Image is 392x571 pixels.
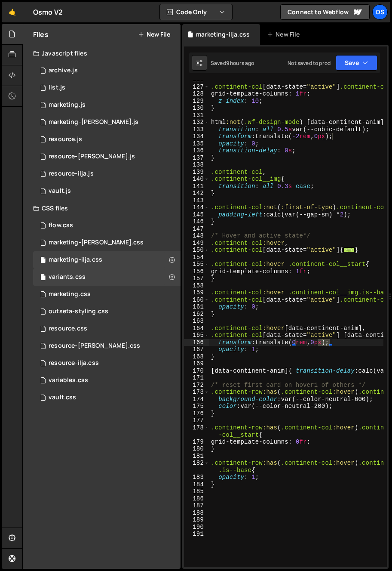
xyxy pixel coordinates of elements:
div: 16596/47552.css [33,217,181,234]
div: vault.css [49,394,76,401]
div: 137 [184,154,209,162]
div: 141 [184,183,209,190]
div: 16596/46183.js [33,131,181,148]
div: 140 [184,176,209,183]
div: archive.js [49,67,78,74]
div: 16596/45154.css [33,372,181,389]
div: 139 [184,169,209,176]
div: outseta-styling.css [49,308,108,315]
div: 16596/45153.css [33,389,181,406]
div: marketing.css [49,290,91,298]
div: 186 [184,495,209,503]
a: Connect to Webflow [280,4,370,20]
div: 161 [184,303,209,311]
div: CSS files [23,200,181,217]
div: resource-[PERSON_NAME].js [49,153,135,160]
div: 166 [184,339,209,346]
div: marketing-[PERSON_NAME].css [49,239,144,247]
div: 185 [184,488,209,495]
div: 165 [184,332,209,339]
div: 16596/47731.css [33,251,181,269]
div: 16596/45156.css [33,303,181,320]
div: 174 [184,396,209,403]
div: 155 [184,261,209,268]
div: 16596/46194.js [33,148,181,165]
div: 172 [184,382,209,389]
div: marketing.js [49,101,86,109]
div: 16596/46195.js [33,165,181,182]
div: New File [267,30,303,39]
div: Osmo V2 [33,7,63,17]
div: 149 [184,240,209,247]
div: 16596/45446.css [33,286,181,303]
div: 188 [184,509,209,517]
div: 146 [184,218,209,225]
div: 16596/45422.js [33,96,181,114]
div: 176 [184,410,209,417]
div: 145 [184,211,209,219]
div: 173 [184,389,209,396]
div: 156 [184,268,209,275]
div: 16596/46284.css [33,234,181,251]
button: Code Only [160,4,232,20]
div: 16596/45424.js [33,114,181,131]
div: 16596/46210.js [33,62,181,79]
div: 170 [184,367,209,375]
div: marketing-[PERSON_NAME].js [49,118,138,126]
h2: Files [33,30,49,39]
div: 143 [184,197,209,204]
button: Save [336,55,377,71]
div: resource-ilja.css [49,359,99,367]
div: 158 [184,282,209,290]
div: 150 [184,247,209,254]
div: 160 [184,296,209,304]
div: 154 [184,254,209,261]
div: resource.css [49,325,87,333]
div: 133 [184,126,209,133]
div: variants.css [49,273,86,281]
div: 16596/45511.css [33,269,181,286]
div: 147 [184,225,209,233]
div: 136 [184,147,209,154]
div: marketing-ilja.css [49,256,102,264]
div: 191 [184,531,209,538]
div: 177 [184,417,209,424]
div: resource-ilja.js [49,170,94,178]
div: Not saved to prod [288,59,331,67]
div: list.js [49,84,65,92]
div: 183 [184,474,209,481]
button: New File [138,31,170,38]
div: 169 [184,360,209,367]
span: ... [343,247,355,252]
div: 163 [184,318,209,325]
div: 16596/46198.css [33,355,181,372]
div: 179 [184,438,209,446]
div: variables.css [49,377,88,384]
div: 162 [184,311,209,318]
div: 167 [184,346,209,353]
div: 130 [184,105,209,112]
a: 🤙 [2,2,23,22]
div: 16596/45133.js [33,182,181,200]
div: 134 [184,133,209,140]
div: Saved [211,59,254,67]
div: 16596/46199.css [33,320,181,337]
div: marketing-ilja.css [196,30,250,39]
div: 135 [184,140,209,148]
div: 168 [184,353,209,361]
div: 128 [184,90,209,98]
div: 144 [184,204,209,211]
div: 164 [184,325,209,332]
div: 189 [184,516,209,524]
div: resource-[PERSON_NAME].css [49,342,140,350]
div: Javascript files [23,45,181,62]
div: 16596/45151.js [33,79,181,96]
div: 157 [184,275,209,282]
div: 132 [184,119,209,126]
div: 187 [184,502,209,509]
div: 178 [184,424,209,438]
div: 16596/46196.css [33,337,181,355]
div: 190 [184,524,209,531]
div: 175 [184,403,209,410]
div: 180 [184,445,209,453]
